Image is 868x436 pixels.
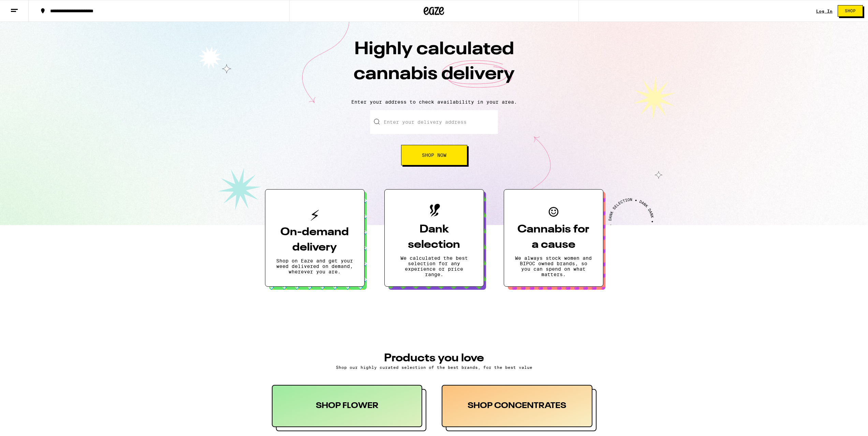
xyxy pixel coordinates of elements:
[401,145,467,165] button: Shop Now
[422,153,446,157] span: Shop Now
[396,222,473,253] h3: Dank selection
[276,225,353,255] h3: On-demand delivery
[7,99,861,105] p: Enter your address to check availability in your area.
[276,258,353,274] p: Shop on Eaze and get your weed delivered on demand, wherever you are.
[442,385,592,427] div: SHOP CONCENTRATES
[838,5,863,17] button: Shop
[515,255,592,277] p: We always stock women and BIPOC owned brands, so you can spend on what matters.
[265,189,365,287] button: On-demand deliveryShop on Eaze and get your weed delivered on demand, wherever you are.
[816,9,833,13] a: Log In
[272,385,423,427] div: SHOP FLOWER
[370,110,498,134] input: Enter your delivery address
[845,9,856,13] span: Shop
[515,222,592,253] h3: Cannabis for a cause
[442,385,597,431] button: SHOP CONCENTRATES
[384,189,484,287] button: Dank selectionWe calculated the best selection for any experience or price range.
[833,5,868,17] a: Shop
[272,353,597,364] h3: PRODUCTS YOU LOVE
[396,255,473,277] p: We calculated the best selection for any experience or price range.
[272,365,597,370] p: Shop our highly curated selection of the best brands, for the best value
[504,189,603,287] button: Cannabis for a causeWe always stock women and BIPOC owned brands, so you can spend on what matters.
[272,385,427,431] button: SHOP FLOWER
[315,37,554,94] h1: Highly calculated cannabis delivery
